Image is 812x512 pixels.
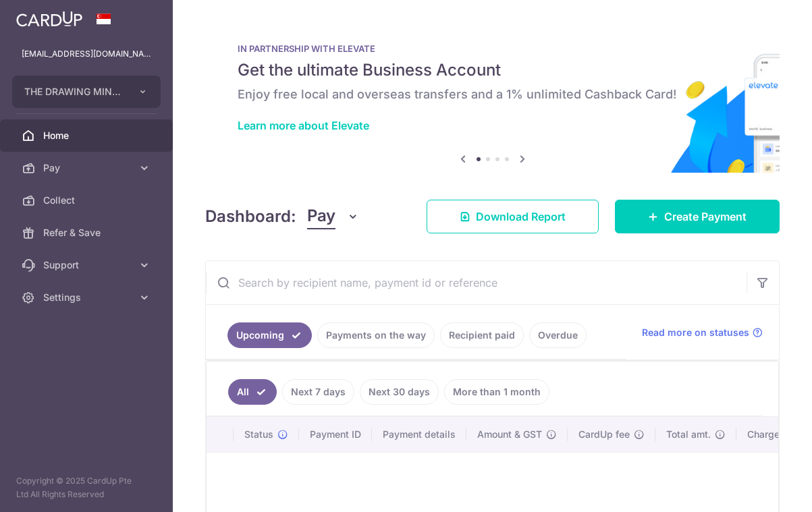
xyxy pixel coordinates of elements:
span: Collect [43,194,132,207]
a: All [228,379,277,405]
span: Amount & GST [477,428,542,441]
h6: Enjoy free local and overseas transfers and a 1% unlimited Cashback Card! [238,86,747,103]
span: Status [244,428,273,441]
h5: Get the ultimate Business Account [238,59,747,81]
a: Learn more about Elevate [238,119,369,132]
a: Next 7 days [282,379,354,405]
h4: Dashboard: [205,204,296,229]
a: Overdue [529,322,587,348]
a: Recipient paid [440,322,524,348]
span: Refer & Save [43,226,132,239]
a: Payments on the way [317,322,435,348]
span: Download Report [476,208,566,225]
button: Pay [307,204,359,229]
a: Next 30 days [360,379,439,405]
span: CardUp fee [578,428,630,441]
a: More than 1 month [444,379,549,405]
a: Upcoming [227,322,312,348]
img: CardUp [16,11,82,27]
a: Create Payment [615,200,780,233]
a: Download Report [427,200,599,233]
span: Total amt. [666,428,711,441]
button: THE DRAWING MINT PTE. LTD. [12,76,161,108]
span: Create Payment [664,208,747,225]
span: Pay [307,204,335,229]
span: Pay [43,161,132,175]
span: Charge date [747,428,803,441]
span: THE DRAWING MINT PTE. LTD. [24,85,124,98]
th: Payment ID [299,417,372,452]
span: Settings [43,291,132,304]
iframe: Opens a widget where you can find more information [725,472,799,505]
p: IN PARTNERSHIP WITH ELEVATE [238,43,747,54]
th: Payment details [372,417,466,452]
p: [EMAIL_ADDRESS][DOMAIN_NAME] [22,47,151,61]
span: Home [43,129,132,142]
span: Read more on statuses [642,326,749,339]
img: Renovation banner [205,22,780,173]
input: Search by recipient name, payment id or reference [206,261,747,304]
a: Read more on statuses [642,326,763,339]
span: Support [43,258,132,272]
